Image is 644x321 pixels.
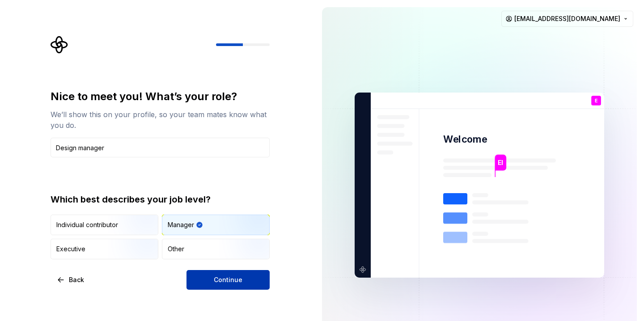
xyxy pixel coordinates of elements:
input: Job title [51,138,270,157]
div: Individual contributor [56,220,118,229]
div: Nice to meet you! What’s your role? [51,89,270,104]
p: Welcome [443,133,487,146]
span: Continue [214,275,242,284]
div: Manager [168,220,194,229]
button: [EMAIL_ADDRESS][DOMAIN_NAME] [501,11,633,27]
p: El [498,158,503,168]
div: Which best describes your job level? [51,193,270,206]
svg: Supernova Logo [51,36,68,54]
button: Back [51,270,92,290]
span: Back [69,275,84,284]
div: We’ll show this on your profile, so your team mates know what you do. [51,109,270,131]
div: Other [168,245,184,253]
span: [EMAIL_ADDRESS][DOMAIN_NAME] [514,14,620,23]
div: Executive [56,245,85,253]
button: Continue [186,270,270,290]
p: E [595,98,597,103]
